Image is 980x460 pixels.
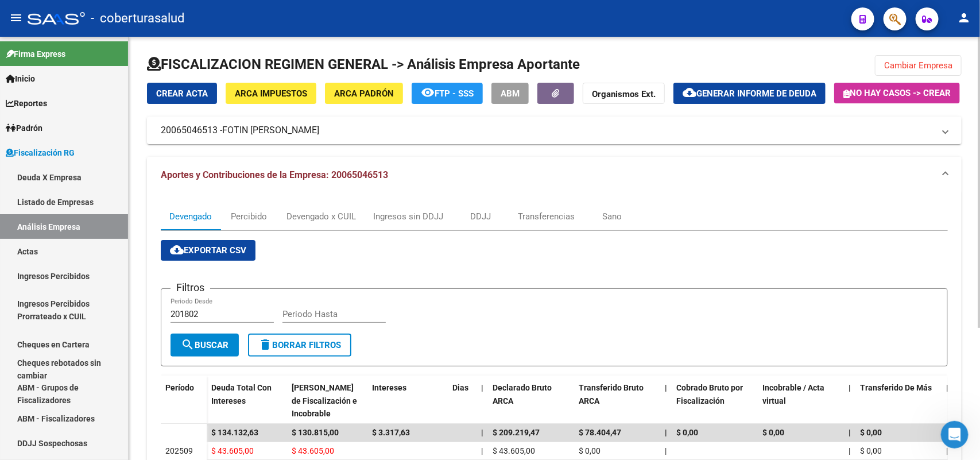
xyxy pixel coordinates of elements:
[147,83,217,104] button: Crear Acta
[6,48,65,60] span: Firma Express
[942,376,953,426] datatable-header-cell: |
[222,124,319,137] span: FOTIN [PERSON_NAME]
[834,83,960,103] button: No hay casos -> Crear
[477,376,488,426] datatable-header-cell: |
[493,428,540,437] span: $ 209.219,47
[592,89,656,99] strong: Organismos Ext.
[6,122,42,134] span: Padrón
[171,334,239,357] button: Buscar
[287,376,367,426] datatable-header-cell: Deuda Bruta Neto de Fiscalización e Incobrable
[147,117,962,144] mat-expansion-panel-header: 20065046513 -FOTIN [PERSON_NAME]
[421,86,435,99] mat-icon: remove_red_eye
[211,428,258,437] span: $ 134.132,63
[696,88,816,99] span: Generar informe de deuda
[501,88,520,99] span: ABM
[9,11,23,25] mat-icon: menu
[207,376,287,426] datatable-header-cell: Deuda Total Con Intereses
[412,83,483,104] button: FTP - SSS
[6,146,75,159] span: Fiscalización RG
[481,383,483,392] span: |
[676,428,698,437] span: $ 0,00
[481,428,483,437] span: |
[762,383,824,405] span: Incobrable / Acta virtual
[672,376,758,426] datatable-header-cell: Cobrado Bruto por Fiscalización
[844,376,855,426] datatable-header-cell: |
[248,334,351,357] button: Borrar Filtros
[946,446,948,455] span: |
[579,383,644,405] span: Transferido Bruto ARCA
[334,88,394,99] span: ARCA Padrón
[665,428,667,437] span: |
[181,340,228,350] span: Buscar
[161,169,388,180] span: Aportes y Contribuciones de la Empresa: 20065046513
[147,55,580,74] h1: FISCALIZACION REGIMEN GENERAL -> Análisis Empresa Aportante
[211,446,254,455] span: $ 43.605,00
[493,383,552,405] span: Declarado Bruto ARCA
[181,338,195,351] mat-icon: search
[165,446,193,455] span: 202509
[231,210,268,223] div: Percibido
[470,210,491,223] div: DDJJ
[258,340,341,350] span: Borrar Filtros
[165,383,194,392] span: Período
[849,428,851,437] span: |
[665,446,667,455] span: |
[292,383,357,419] span: [PERSON_NAME] de Fiscalización e Incobrable
[849,446,850,455] span: |
[171,280,210,296] h3: Filtros
[6,72,35,85] span: Inicio
[156,88,208,99] span: Crear Acta
[941,421,969,449] iframe: Intercom live chat
[574,376,660,426] datatable-header-cell: Transferido Bruto ARCA
[660,376,672,426] datatable-header-cell: |
[169,210,212,223] div: Devengado
[493,446,535,455] span: $ 43.605,00
[583,83,665,104] button: Organismos Ext.
[147,157,962,194] mat-expansion-panel-header: Aportes y Contribuciones de la Empresa: 20065046513
[170,243,184,257] mat-icon: cloud_download
[170,245,246,256] span: Exportar CSV
[325,83,403,104] button: ARCA Padrón
[849,383,851,392] span: |
[884,60,952,71] span: Cambiar Empresa
[161,124,934,137] mat-panel-title: 20065046513 -
[683,86,696,99] mat-icon: cloud_download
[292,428,339,437] span: $ 130.815,00
[372,428,410,437] span: $ 3.317,63
[161,376,207,424] datatable-header-cell: Período
[676,383,743,405] span: Cobrado Bruto por Fiscalización
[161,240,255,261] button: Exportar CSV
[957,11,971,25] mat-icon: person
[258,338,272,351] mat-icon: delete
[491,83,529,104] button: ABM
[226,83,316,104] button: ARCA Impuestos
[488,376,574,426] datatable-header-cell: Declarado Bruto ARCA
[579,428,621,437] span: $ 78.404,47
[6,97,47,110] span: Reportes
[452,383,468,392] span: Dias
[91,6,184,31] span: - coberturasalud
[292,446,334,455] span: $ 43.605,00
[946,383,948,392] span: |
[372,383,406,392] span: Intereses
[758,376,844,426] datatable-header-cell: Incobrable / Acta virtual
[579,446,601,455] span: $ 0,00
[286,210,356,223] div: Devengado x CUIL
[855,376,942,426] datatable-header-cell: Transferido De Más
[435,88,474,99] span: FTP - SSS
[373,210,443,223] div: Ingresos sin DDJJ
[211,383,272,405] span: Deuda Total Con Intereses
[860,428,882,437] span: $ 0,00
[367,376,448,426] datatable-header-cell: Intereses
[673,83,826,104] button: Generar informe de deuda
[481,446,483,455] span: |
[860,446,882,455] span: $ 0,00
[602,210,622,223] div: Sano
[762,428,784,437] span: $ 0,00
[665,383,667,392] span: |
[518,210,575,223] div: Transferencias
[843,88,951,98] span: No hay casos -> Crear
[860,383,932,392] span: Transferido De Más
[448,376,477,426] datatable-header-cell: Dias
[235,88,307,99] span: ARCA Impuestos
